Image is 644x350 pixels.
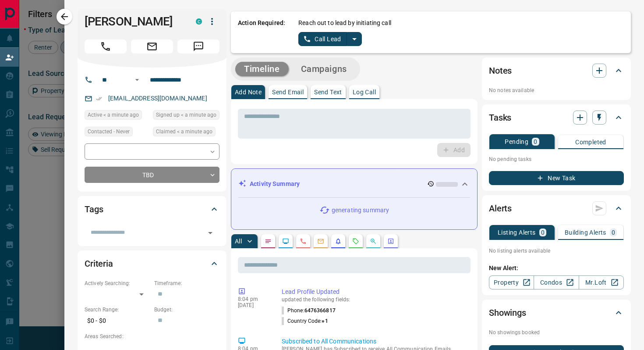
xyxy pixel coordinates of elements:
p: Timeframe: [154,279,219,287]
p: Search Range: [85,306,150,314]
p: Log Call [353,89,376,95]
span: Call [85,39,127,54]
p: updated the following fields: [282,296,467,303]
button: New Task [489,171,624,185]
h2: Criteria [85,257,113,271]
p: Action Required: [238,18,285,46]
div: condos.ca [196,18,202,25]
svg: Agent Actions [387,238,394,245]
p: 0 [612,229,615,236]
h2: Showings [489,306,526,320]
button: Open [132,75,142,85]
p: No pending tasks [489,153,624,166]
h1: [PERSON_NAME] [85,14,183,29]
p: generating summary [332,206,389,215]
p: New Alert: [489,264,624,273]
button: Campaigns [292,62,356,76]
div: Activity Summary [238,176,470,192]
span: Active < a minute ago [88,111,139,119]
p: Add Note [235,89,262,95]
p: Country Code : [282,317,328,325]
p: 0 [534,139,537,145]
div: split button [298,32,362,46]
p: No listing alerts available [489,247,624,255]
p: 8:04 pm [238,296,269,302]
a: [EMAIL_ADDRESS][DOMAIN_NAME] [108,95,207,102]
p: No showings booked [489,329,624,336]
div: Tasks [489,107,624,128]
p: 0 [541,229,545,236]
p: No notes available [489,86,624,94]
svg: Lead Browsing Activity [282,238,289,245]
button: Call Lead [298,32,347,46]
h2: Tasks [489,111,511,125]
span: 6476366817 [304,307,336,314]
span: +1 [322,318,328,324]
div: Alerts [489,198,624,219]
p: Pending [505,139,528,145]
p: Send Text [314,89,342,95]
a: Condos [534,275,579,289]
div: Sat Sep 13 2025 [85,110,149,122]
svg: Emails [317,238,324,245]
a: Mr.Loft [579,275,624,289]
p: Lead Profile Updated [282,287,467,296]
svg: Requests [352,238,359,245]
svg: Email Verified [96,96,102,102]
svg: Opportunities [370,238,377,245]
div: Showings [489,302,624,323]
p: $0 - $0 [85,314,150,328]
button: Open [204,227,216,239]
p: All [235,238,242,244]
span: Signed up < a minute ago [156,111,216,119]
svg: Notes [265,238,272,245]
h2: Notes [489,64,512,78]
div: Sat Sep 13 2025 [153,127,219,139]
h2: Tags [85,202,103,216]
p: Areas Searched: [85,332,219,340]
div: Tags [85,199,219,220]
h2: Alerts [489,201,512,215]
p: Activity Summary [250,179,300,189]
div: Criteria [85,253,219,274]
a: Property [489,275,534,289]
p: Building Alerts [565,229,606,236]
p: Listing Alerts [498,229,536,236]
p: Completed [575,139,606,145]
span: Claimed < a minute ago [156,127,212,136]
svg: Calls [300,238,307,245]
p: Phone : [282,307,336,314]
div: Notes [489,60,624,81]
button: Timeline [235,62,289,76]
span: Message [177,39,219,54]
p: Send Email [272,89,304,95]
p: Budget: [154,306,219,314]
p: Subscribed to All Communications [282,337,467,346]
p: Actively Searching: [85,279,150,287]
span: Contacted - Never [88,127,130,136]
div: TBD [85,167,219,183]
p: [DATE] [238,302,269,308]
div: Sat Sep 13 2025 [153,110,219,122]
span: Email [131,39,173,54]
svg: Listing Alerts [335,238,342,245]
p: Reach out to lead by initiating call [298,18,391,28]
